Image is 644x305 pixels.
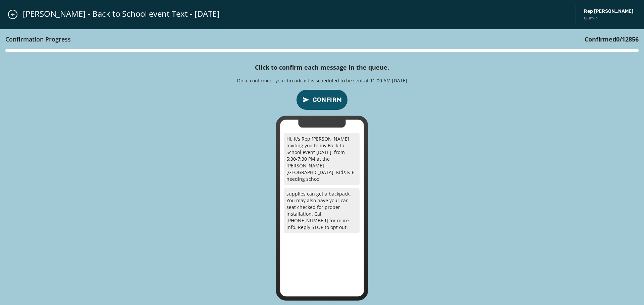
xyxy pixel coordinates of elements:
p: Hi, it's Rep [PERSON_NAME] inviting you to my Back-to-School event [DATE], from 5:30-7:30 PM at t... [284,133,360,185]
span: tj8shvlb [584,15,633,21]
span: 0 [616,35,620,43]
p: Once confirmed, your broadcast is scheduled to be sent at 11:00 AM [DATE] [237,77,407,84]
h3: Confirmed / 12856 [585,34,639,44]
h4: Click to confirm each message in the queue. [255,63,389,72]
span: Confirm [313,95,342,104]
button: confirm-p2p-message-button [296,89,348,110]
p: supplies can get a backpack. You may also have your car seat checked for proper installation. Cal... [284,188,360,233]
span: [PERSON_NAME] - Back to School event Text - [DATE] [23,8,219,19]
span: Rep [PERSON_NAME] [584,8,633,15]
